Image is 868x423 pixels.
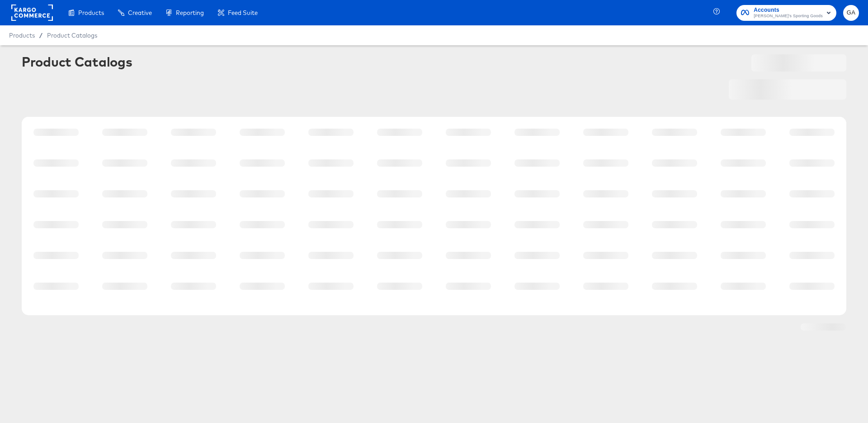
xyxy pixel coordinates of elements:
div: Product Catalogs [22,54,132,69]
span: Products [9,32,35,39]
span: Creative [128,9,152,16]
span: Products [78,9,104,16]
button: Accounts[PERSON_NAME]'s Sporting Goods [736,5,836,21]
span: [PERSON_NAME]'s Sporting Goods [754,13,823,20]
a: Product Catalogs [47,32,97,39]
button: GA [843,5,859,21]
span: Accounts [754,5,823,15]
span: Reporting [176,9,204,16]
span: GA [847,8,855,18]
span: / [35,32,47,39]
span: Feed Suite [228,9,258,16]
